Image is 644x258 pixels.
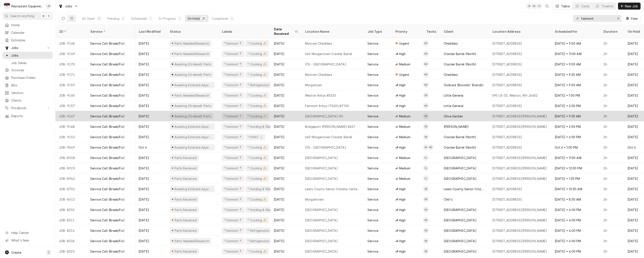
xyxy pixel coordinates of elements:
[305,135,352,139] div: 640 Morgantown Cracker Barrel
[423,123,429,130] div: Bryan Sanders's Avatar
[48,14,50,18] span: K
[423,82,429,88] div: WF
[55,121,87,132] div: JOB-9148
[526,3,532,9] div: Jaired Brunty's Avatar
[90,41,125,46] div: Service Call (Break/Fix)
[55,142,87,153] div: JOB-9069
[222,29,267,34] div: Labels
[423,165,429,171] div: VL
[55,111,87,121] div: JOB-9147
[630,16,639,21] span: View
[367,72,378,77] div: Service
[135,163,166,173] div: [DATE]
[135,80,166,90] div: [DATE]
[270,38,302,49] div: [DATE]
[135,132,166,142] div: [DATE]
[492,156,547,160] div: [STREET_ADDRESS][PERSON_NAME]
[122,16,125,21] div: 6
[247,62,267,67] div: ⁴ Cooking 🔥
[423,40,429,46] div: Wesley Fisher's Avatar
[551,153,600,163] div: [DATE] • 11:30 AM
[11,4,43,8] div: Restaurant Equipment Diagnostics
[270,111,302,121] div: [DATE]
[270,59,302,69] div: [DATE]
[174,72,212,77] div: Awaiting (Ordered) Parts
[90,124,125,129] div: Service Call (Break/Fix)
[551,163,600,173] div: [DATE] • 12:00 PM
[423,144,429,150] div: Bryan Sanders's Avatar
[367,145,378,150] div: Service
[4,3,10,9] div: R
[444,72,458,77] div: Cheddars
[90,156,125,160] div: Service Call (Break/Fix)
[65,4,72,8] span: Jobs
[4,3,10,9] div: Restaurant Equipment Diagnostics's Avatar
[555,29,595,34] div: Scheduled For
[399,93,406,98] span: High
[399,52,406,56] span: High
[305,114,343,118] div: [GEOGRAPHIC_DATA] OG
[11,61,51,65] span: Job Series
[544,3,551,10] button: Open search
[423,82,429,88] div: Wesley Fisher's Avatar
[11,251,21,254] span: Create
[305,145,346,150] div: 376 - [GEOGRAPHIC_DATA]
[492,135,522,139] div: [STREET_ADDRESS]
[581,4,590,8] div: Cards
[247,114,267,118] div: ⁴ Cooking 🔥
[3,104,53,112] a: Go to Pricebook
[444,135,476,139] div: Cracker Barrel (North)
[42,14,45,18] span: ⌘
[174,93,210,98] div: Parts Needed/Research
[55,69,87,80] div: JOB-9171
[305,62,346,67] div: 376 - [GEOGRAPHIC_DATA]
[3,67,53,74] a: Invoices
[3,59,53,67] a: Job Series
[399,124,410,129] span: Medium
[551,69,600,80] div: [DATE] • 9:30 AM
[247,72,267,77] div: ⁴ Cooking 🔥
[55,59,87,69] div: JOB-9170
[305,52,352,56] div: 640 Morgantown Cracker Barrel
[305,104,349,108] div: Fairmont Arbys (7020)/#7745
[305,41,332,46] div: Motown Cheddars
[600,80,624,90] div: 2h
[90,72,125,77] div: Service Call (Break/Fix)
[399,83,406,87] span: High
[423,165,429,171] div: Van Lucas's Avatar
[551,111,600,121] div: [DATE] • 9:30 AM
[90,104,125,108] div: Service Call (Break/Fix)
[82,16,95,21] div: All Open
[90,166,125,170] div: Service Call (Break/Fix)
[135,153,166,163] div: [DATE]
[46,3,52,9] div: Jaired Brunty's Avatar
[135,59,166,69] div: [DATE]
[139,29,162,34] div: Last Modified
[270,132,302,142] div: [DATE]
[270,163,302,173] div: [DATE]
[135,69,166,80] div: [DATE]
[561,4,570,8] div: Table
[223,104,243,108] div: ¹ Fairmont📍
[423,51,429,57] div: WF
[55,153,87,163] div: JOB-8928
[174,135,213,139] div: Awaiting Estimate Approval
[367,29,388,34] div: Job Type
[135,142,166,153] div: Oct 6
[135,101,166,111] div: [DATE]
[399,114,410,118] span: Medium
[270,69,302,80] div: [DATE]
[3,89,53,96] a: Vendors
[367,124,378,129] div: Service
[11,114,51,118] span: Reports
[531,3,537,9] div: Emily Bird's Avatar
[367,41,378,46] div: Service
[55,80,87,90] div: JOB-9159
[603,29,620,34] div: Duration
[174,145,213,150] div: Awaiting Estimate Approval
[174,104,212,108] div: Awaiting (Ordered) Parts
[174,124,213,129] div: Awaiting Estimate Approval
[223,135,243,139] div: ¹ Fairmont📍
[305,93,336,98] div: Weston Arbys #5320
[399,135,410,139] span: Medium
